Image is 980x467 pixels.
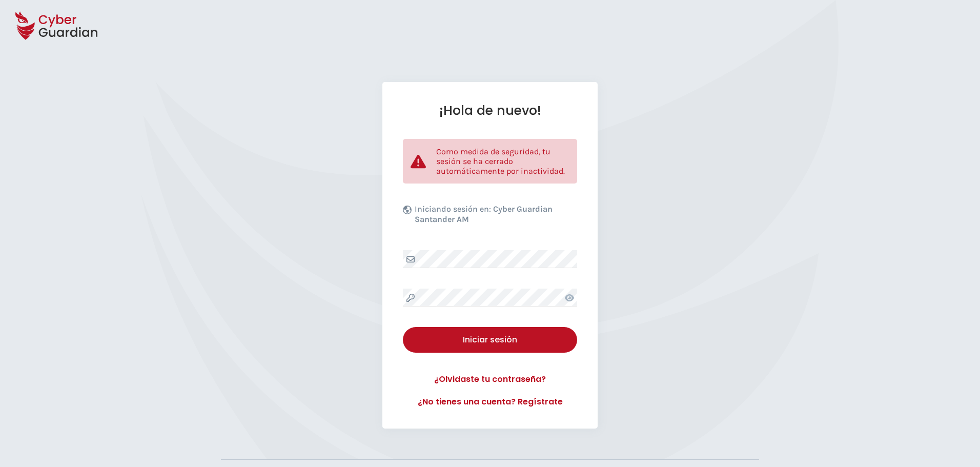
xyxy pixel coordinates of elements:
b: Cyber Guardian Santander AM [415,204,553,224]
a: ¿Olvidaste tu contraseña? [403,373,577,385]
a: ¿No tienes una cuenta? Regístrate [403,396,577,408]
div: Iniciar sesión [411,334,569,346]
p: Como medida de seguridad, tu sesión se ha cerrado automáticamente por inactividad. [436,147,569,176]
p: Iniciando sesión en: [415,204,575,230]
h1: ¡Hola de nuevo! [403,103,577,118]
button: Iniciar sesión [403,327,577,353]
